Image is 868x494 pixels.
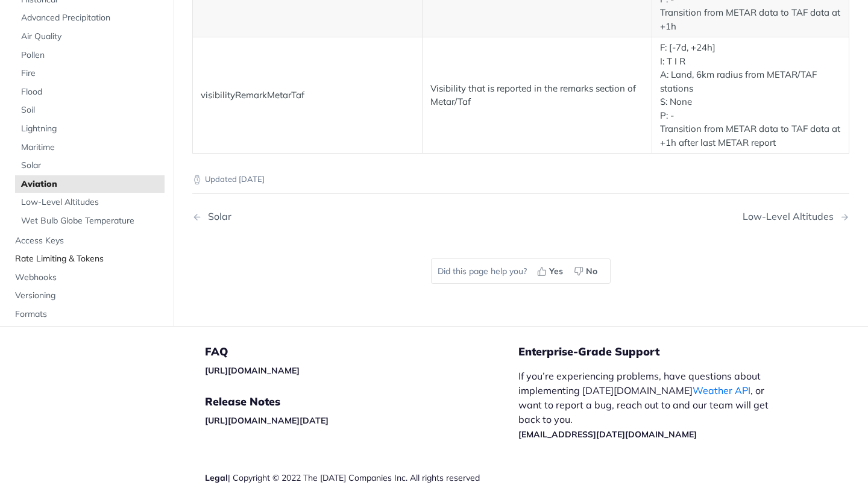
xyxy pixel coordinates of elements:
span: Access Keys [15,235,162,247]
button: Yes [533,262,570,280]
p: If you’re experiencing problems, have questions about implementing [DATE][DOMAIN_NAME] , or want ... [518,369,781,441]
a: Next Page: Low-Level Altitudes [743,211,849,222]
a: Low-Level Altitudes [15,194,165,212]
a: Webhooks [9,269,165,287]
a: Legal [205,472,228,483]
span: Formats [15,308,162,320]
a: Soil [15,102,165,120]
a: Air Quality [15,28,165,46]
a: Flood [15,83,165,101]
span: Soil [21,105,162,117]
span: Webhooks [15,272,162,284]
span: Aviation [21,178,162,190]
p: F: [-7d, +24h] I: T I R A: Land, 6km radius from METAR/TAF stations S: None P: - Transition from ... [660,41,841,149]
a: [URL][DOMAIN_NAME][DATE] [205,415,329,426]
span: Yes [549,265,563,278]
a: Formats [9,305,165,324]
a: Access Keys [9,232,165,250]
a: Maritime [15,139,165,157]
span: Air Quality [21,31,162,43]
div: Solar [202,211,231,222]
span: Wet Bulb Globe Temperature [21,215,162,227]
a: Weather API [693,384,750,396]
a: Solar [15,157,165,175]
div: Did this page help you? [431,258,611,284]
span: Maritime [21,142,162,154]
div: | Copyright © 2022 The [DATE] Companies Inc. All rights reserved [205,472,518,484]
a: Pagination [9,324,165,342]
span: Versioning [15,290,162,302]
span: Advanced Precipitation [21,13,162,25]
span: Flood [21,86,162,98]
a: Rate Limiting & Tokens [9,250,165,268]
a: Versioning [9,287,165,305]
span: Low-Level Altitudes [21,197,162,209]
a: Fire [15,64,165,83]
span: Fire [21,67,162,80]
span: Rate Limiting & Tokens [15,253,162,265]
div: Low-Level Altitudes [743,211,840,222]
button: No [570,262,604,280]
a: [URL][DOMAIN_NAME] [205,365,300,376]
a: Pollen [15,46,165,64]
a: Wet Bulb Globe Temperature [15,212,165,230]
a: Advanced Precipitation [15,10,165,28]
a: Aviation [15,175,165,193]
span: Pollen [21,49,162,61]
p: Updated [DATE] [192,174,849,186]
span: Solar [21,160,162,172]
a: Lightning [15,120,165,138]
span: No [586,265,597,278]
p: visibilityRemarkMetarTaf [201,89,414,102]
span: Lightning [21,123,162,135]
nav: Pagination Controls [192,199,849,234]
a: Previous Page: Solar [192,211,474,222]
h5: Release Notes [205,395,518,409]
h5: Enterprise-Grade Support [518,345,800,359]
a: [EMAIL_ADDRESS][DATE][DOMAIN_NAME] [518,429,697,440]
h5: FAQ [205,345,518,359]
p: Visibility that is reported in the remarks section of Metar/Taf [430,82,644,109]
